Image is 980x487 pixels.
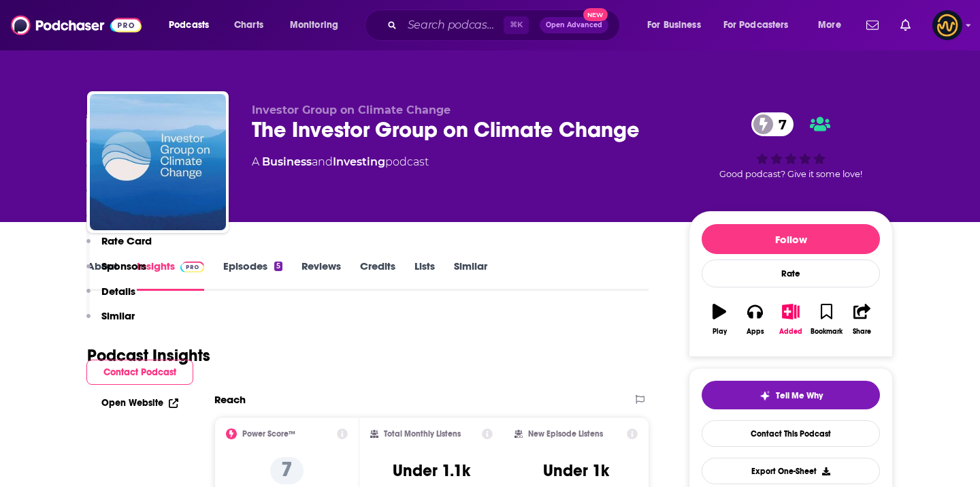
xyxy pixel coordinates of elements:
h2: Power Score™ [242,429,295,439]
button: open menu [808,14,858,36]
span: Podcasts [169,16,209,35]
div: Rate [702,260,880,287]
button: Added [773,295,808,344]
input: Search podcasts, credits, & more... [402,14,504,36]
a: Reviews [301,260,341,291]
h2: Total Monthly Listens [384,429,461,439]
button: Follow [702,224,880,254]
a: Similar [454,260,487,291]
a: Investing [333,155,385,168]
div: Search podcasts, credits, & more... [378,10,633,41]
span: For Podcasters [723,16,789,35]
span: Logged in as LowerStreet [932,10,962,40]
span: and [312,155,333,168]
div: Play [713,328,727,336]
p: Similar [101,309,135,322]
h3: Under 1k [543,460,609,481]
button: open menu [638,14,718,36]
span: Charts [234,16,263,35]
span: Good podcast? Give it some love! [719,169,862,179]
span: Open Advanced [546,22,602,29]
button: Bookmark [808,295,844,344]
button: Export One-Sheet [702,458,880,484]
h2: Reach [214,393,246,406]
button: Similar [86,309,135,334]
button: Contact Podcast [86,360,193,385]
a: Contact This Podcast [702,420,880,447]
span: ⌘ K [504,16,529,34]
span: For Business [647,16,701,35]
button: open menu [715,14,808,36]
span: Investor Group on Climate Change [252,104,451,116]
span: Tell Me Why [776,390,823,401]
a: Lists [414,260,435,291]
button: Apps [737,295,772,344]
div: Added [779,328,802,336]
a: 7 [751,112,794,136]
a: Business [262,155,312,168]
a: Open Website [101,397,178,409]
div: 7Good podcast? Give it some love! [689,104,893,188]
img: tell me why sparkle [759,390,770,401]
span: More [818,16,841,35]
button: open menu [159,14,227,36]
button: Sponsors [86,260,146,285]
span: 7 [765,112,794,136]
button: open menu [280,14,356,36]
button: Play [702,295,737,344]
img: User Profile [932,10,962,40]
a: Charts [225,14,272,36]
button: Show profile menu [932,10,962,40]
button: tell me why sparkleTell Me Why [702,381,880,409]
img: Podchaser - Follow, Share and Rate Podcasts [11,12,142,38]
img: The Investor Group on Climate Change [90,94,226,230]
a: Episodes5 [223,260,282,291]
a: Show notifications dropdown [895,14,916,37]
div: 5 [274,262,282,271]
p: Details [101,285,135,298]
button: Open AdvancedNew [540,17,608,33]
h3: Under 1.1k [393,460,470,481]
button: Share [845,295,880,344]
div: Bookmark [811,328,843,336]
div: Share [853,328,871,336]
button: Details [86,285,135,310]
p: 7 [270,457,304,484]
a: Show notifications dropdown [861,14,884,37]
h2: New Episode Listens [528,429,603,439]
a: Credits [360,260,395,291]
div: Apps [747,328,764,336]
p: Sponsors [101,260,146,272]
span: Monitoring [290,16,338,35]
span: New [583,8,608,21]
div: A podcast [252,154,429,170]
